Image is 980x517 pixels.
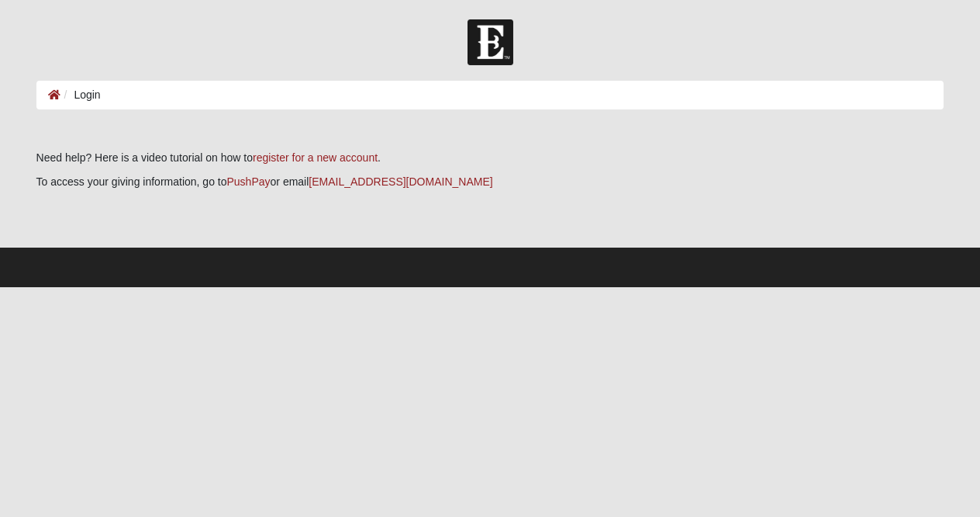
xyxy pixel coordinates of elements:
[468,19,513,65] img: Church of Eleven22 Logo
[60,87,101,103] li: Login
[253,151,378,164] a: register for a new account
[36,150,944,166] p: Need help? Here is a video tutorial on how to .
[36,174,944,190] p: To access your giving information, go to or email
[309,175,492,188] a: [EMAIL_ADDRESS][DOMAIN_NAME]
[227,175,271,188] a: PushPay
